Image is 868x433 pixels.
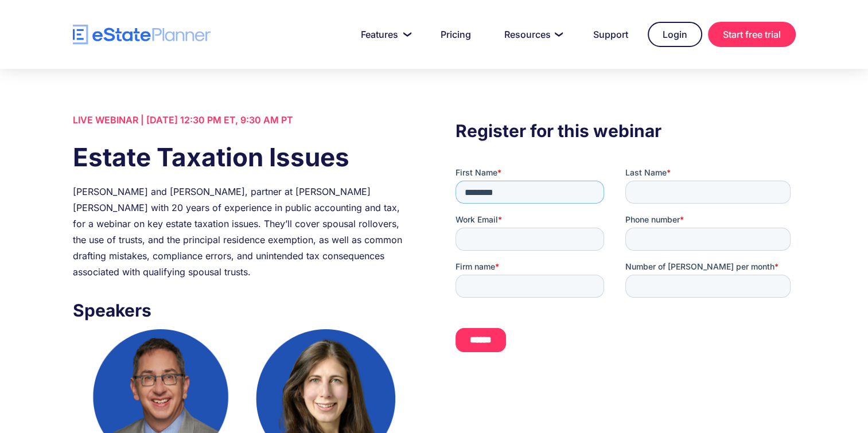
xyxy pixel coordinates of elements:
h3: Speakers [73,297,412,323]
a: Start free trial [708,22,796,47]
div: LIVE WEBINAR | [DATE] 12:30 PM ET, 9:30 AM PT [73,112,412,128]
a: Support [579,23,642,46]
a: Features [347,23,421,46]
a: home [73,25,211,45]
a: Resources [491,23,574,46]
a: Login [648,22,702,47]
iframe: Form 0 [456,167,795,362]
div: [PERSON_NAME] and [PERSON_NAME], partner at [PERSON_NAME] [PERSON_NAME] with 20 years of experien... [73,184,412,280]
h3: Register for this webinar [456,118,795,144]
h1: Estate Taxation Issues [73,139,412,175]
a: Pricing [427,23,485,46]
